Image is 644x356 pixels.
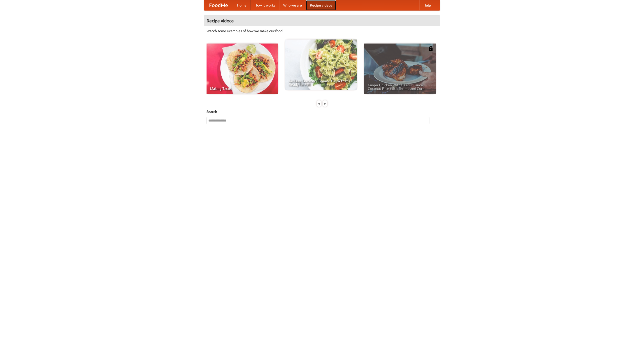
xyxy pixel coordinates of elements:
a: Help [419,0,435,10]
div: » [323,100,327,107]
span: Making Tacos [210,87,274,90]
img: 483408.png [428,46,433,51]
p: Watch some examples of how we make our food! [207,28,437,33]
a: Home [233,0,251,10]
a: An Easy, Summery Tomato Pasta That's Ready for Fall [285,39,357,90]
a: Recipe videos [306,0,336,10]
span: An Easy, Summery Tomato Pasta That's Ready for Fall [289,79,353,86]
h5: Search [207,109,437,114]
a: How it works [251,0,279,10]
a: FoodMe [204,0,233,10]
h4: Recipe videos [204,16,440,26]
a: Who we are [279,0,306,10]
div: « [317,100,321,107]
a: Making Tacos [207,44,278,94]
